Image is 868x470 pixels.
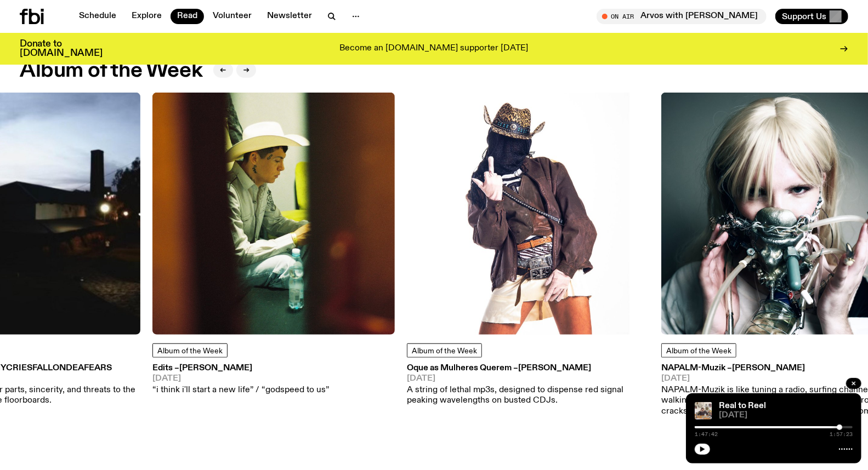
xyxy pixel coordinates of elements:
[661,343,736,358] a: Album of the Week
[125,9,168,24] a: Explore
[719,402,766,410] a: Real to Reel
[412,347,477,355] span: Album of the Week
[171,9,204,24] a: Read
[152,93,395,335] img: A side profile of Chuquimamani-Condori. They are wearing a cowboy hat and jeans, and a white cowb...
[152,364,329,372] h3: Edits –
[775,9,848,24] button: Support Us
[666,347,731,355] span: Album of the Week
[20,39,103,58] h3: Donate to [DOMAIN_NAME]
[152,375,329,383] span: [DATE]
[157,347,223,355] span: Album of the Week
[260,9,319,24] a: Newsletter
[407,364,649,372] h3: Oque as Mulheres Querem –
[407,375,649,383] span: [DATE]
[407,364,649,406] a: Oque as Mulheres Querem –[PERSON_NAME][DATE]A string of lethal mp3s, designed to dispense red sig...
[407,385,649,406] p: A string of lethal mp3s, designed to dispense red signal peaking wavelengths on busted CDJs.
[152,385,329,396] p: “i think i'll start a new life” / “godspeed to us”
[20,61,202,81] h2: Album of the Week
[695,432,718,437] span: 1:47:42
[407,93,649,335] img: A veiled figure bends to the side, with their middle finger up. They are wearing a cowboy hat and...
[206,9,258,24] a: Volunteer
[152,343,228,358] a: Album of the Week
[179,364,252,372] span: [PERSON_NAME]
[732,364,805,372] span: [PERSON_NAME]
[597,9,767,24] button: On AirArvos with [PERSON_NAME]
[152,364,329,396] a: Edits –[PERSON_NAME][DATE]“i think i'll start a new life” / “godspeed to us”
[518,364,591,372] span: [PERSON_NAME]
[695,402,712,420] img: Jasper Craig Adams holds a vintage camera to his eye, obscuring his face. He is wearing a grey ju...
[72,9,123,24] a: Schedule
[719,411,853,420] span: [DATE]
[340,44,529,54] p: Become an [DOMAIN_NAME] supporter [DATE]
[782,12,826,21] span: Support Us
[407,343,482,358] a: Album of the Week
[830,432,853,437] span: 1:57:23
